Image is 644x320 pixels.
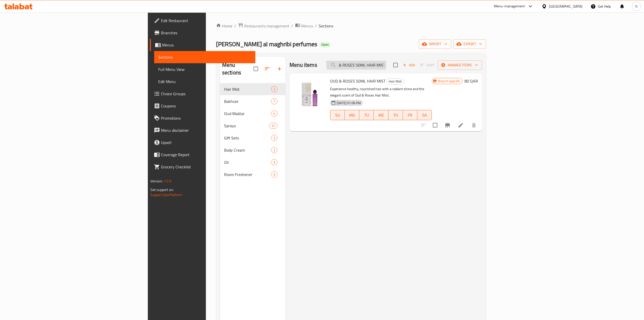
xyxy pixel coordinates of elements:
span: Open [319,42,331,47]
div: items [269,123,277,129]
a: Full Menu View [154,63,255,75]
div: Bakhoor7 [220,95,285,107]
a: Upsell [150,136,255,149]
span: Branch specific [436,79,462,84]
nav: breadcrumb [216,23,486,29]
span: Version: [150,178,163,184]
h2: Menu items [290,61,317,69]
button: Add section [273,63,285,75]
button: Branch-specific-item [441,119,454,131]
span: Sections [158,54,251,60]
span: Oud Maátar [224,110,271,117]
span: Choice Groups [161,91,251,97]
div: [GEOGRAPHIC_DATA] [549,4,582,9]
p: Experience healthy, nourished hair with a radiant shine and the elegant scent of Oud & Roses Hair... [330,86,432,99]
span: Menus [301,23,313,29]
li: / [315,23,317,29]
div: items [271,86,277,92]
span: Restaurants management [244,23,289,29]
span: N [635,4,637,9]
span: TU [361,111,372,119]
button: TU [359,110,374,120]
button: WE [374,110,388,120]
span: 2 [271,87,277,92]
button: export [453,39,486,49]
button: Manage items [438,60,482,70]
a: Grocery Checklist [150,161,255,173]
a: Branches [150,27,255,39]
button: SU [330,110,345,120]
span: TH [390,111,401,119]
span: Hair Mist [224,86,271,92]
span: Branches [161,30,251,36]
div: items [271,110,277,117]
div: Body Cream [224,147,271,153]
span: Sprays [224,123,269,129]
h6: 80 QAR [464,77,478,85]
button: Add [401,61,417,69]
span: import [423,41,447,47]
span: Add [402,62,416,68]
a: Edit menu item [458,122,464,128]
span: 3 [271,160,277,165]
span: export [457,41,482,47]
span: Room Freshener [224,171,271,178]
a: Edit Menu [154,75,255,88]
span: Hair Mist [387,78,404,84]
span: 1.0.0 [164,178,171,184]
a: Menus [150,39,255,51]
span: Add item [401,61,417,69]
div: Hair Mist [386,78,404,85]
input: search [326,61,386,70]
a: Edit Restaurant [150,14,255,27]
button: delete [468,119,480,131]
span: [PERSON_NAME] al maghribi perfumes [216,38,317,50]
button: import [419,39,451,49]
span: SU [332,111,343,119]
span: WE [376,111,386,119]
div: Oil3 [220,156,285,168]
span: 3 [271,148,277,153]
span: Oil [224,159,271,165]
span: Bakhoor [224,98,271,104]
div: Open [319,42,331,48]
span: Select section first [417,61,438,69]
img: OUD & ROSES 50ML HAIR MIST [294,77,326,110]
span: Sections [319,23,333,29]
nav: Menu sections [220,81,285,183]
div: items [271,147,277,153]
span: Select to update [430,120,440,131]
div: items [271,135,277,141]
span: Gift Sets [224,135,271,141]
div: Sprays37 [220,120,285,132]
button: TH [388,110,403,120]
div: Body Cream3 [220,144,285,156]
a: Support.OpsPlatform [150,191,183,198]
span: Promotions [161,115,251,121]
span: Upsell [161,139,251,146]
span: 3 [271,136,277,140]
div: Menu-management [494,3,525,9]
div: items [271,159,277,165]
span: Edit Menu [158,78,251,85]
div: items [271,98,277,104]
span: Full Menu View [158,66,251,72]
div: Gift Sets3 [220,132,285,144]
div: Oud Maátar4 [220,107,285,120]
span: Get support on: [150,186,174,193]
span: 4 [271,111,277,116]
span: MO [347,111,357,119]
a: Choice Groups [150,88,255,100]
span: 37 [270,123,277,128]
span: Edit Restaurant [161,18,251,24]
span: 7 [271,99,277,104]
li: / [291,23,293,29]
div: Room Freshener3 [220,168,285,181]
